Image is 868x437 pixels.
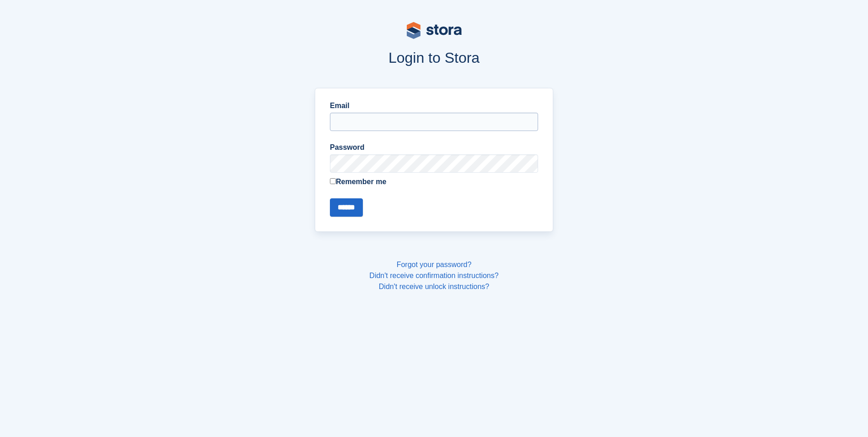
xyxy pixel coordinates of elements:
[369,272,498,279] a: Didn't receive confirmation instructions?
[379,283,489,290] a: Didn't receive unlock instructions?
[330,100,538,111] label: Email
[330,178,336,184] input: Remember me
[407,22,462,39] img: stora-logo-53a41332b3708ae10de48c4981b4e9114cc0af31d8433b30ea865607fb682f29.svg
[397,261,472,268] a: Forgot your password?
[330,176,538,187] label: Remember me
[330,142,538,153] label: Password
[140,49,728,66] h1: Login to Stora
